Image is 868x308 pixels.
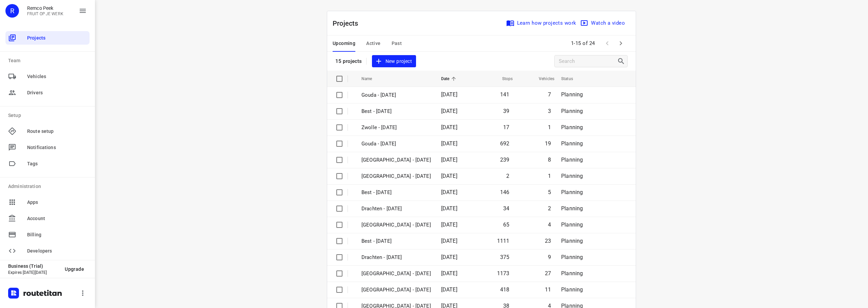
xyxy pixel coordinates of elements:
[548,189,551,195] span: 5
[548,108,551,114] span: 3
[441,270,457,277] span: [DATE]
[441,286,457,293] span: [DATE]
[561,91,583,98] span: Planning
[500,286,510,293] span: 418
[27,11,63,16] p: FRUIT OP JE WERK
[361,91,431,99] p: Gouda - Friday
[27,160,87,167] span: Tags
[27,73,87,80] span: Vehicles
[497,270,510,277] span: 1173
[545,140,551,147] span: 19
[559,56,617,67] input: Search projects
[561,189,583,195] span: Planning
[59,263,90,275] button: Upgrade
[361,205,431,213] p: Drachten - Thursday
[500,140,510,147] span: 692
[441,75,458,83] span: Date
[27,231,87,238] span: Billing
[441,189,457,195] span: [DATE]
[500,157,510,163] span: 239
[568,36,598,51] span: 1-15 of 24
[361,237,431,245] p: Best - Wednesday
[503,108,509,114] span: 39
[333,18,364,28] p: Projects
[5,70,90,83] div: Vehicles
[5,124,90,138] div: Route setup
[5,4,19,18] div: R
[8,183,90,190] p: Administration
[561,238,583,244] span: Planning
[441,205,457,212] span: [DATE]
[561,254,583,260] span: Planning
[545,286,551,293] span: 11
[441,108,457,114] span: [DATE]
[617,57,627,65] div: Search
[548,221,551,228] span: 4
[548,157,551,163] span: 8
[441,157,457,163] span: [DATE]
[441,91,457,98] span: [DATE]
[5,228,90,241] div: Billing
[503,124,509,131] span: 17
[561,286,583,293] span: Planning
[561,270,583,277] span: Planning
[27,89,87,96] span: Drivers
[561,157,583,163] span: Planning
[441,124,457,131] span: [DATE]
[361,254,431,261] p: Drachten - Wednesday
[503,221,509,228] span: 65
[548,124,551,131] span: 1
[372,55,416,68] button: New project
[361,140,431,148] p: Gouda - Thursday
[335,58,362,64] p: 15 projects
[27,34,87,42] span: Projects
[500,254,510,260] span: 375
[5,195,90,209] div: Apps
[8,57,90,64] p: Team
[361,156,431,164] p: Zwolle - Thursday
[5,157,90,170] div: Tags
[561,140,583,147] span: Planning
[8,270,59,275] p: Expires [DATE][DATE]
[361,286,431,294] p: Zwolle - Tuesday
[333,39,355,48] span: Upcoming
[441,254,457,260] span: [DATE]
[561,108,583,114] span: Planning
[493,75,513,83] span: Stops
[548,205,551,212] span: 2
[530,75,554,83] span: Vehicles
[561,205,583,212] span: Planning
[361,124,431,132] p: Zwolle - Friday
[27,5,63,11] p: Remco Peek
[545,270,551,277] span: 27
[392,39,402,48] span: Past
[361,221,431,229] p: Antwerpen - Wednesday
[561,75,582,83] span: Status
[366,39,380,48] span: Active
[441,173,457,179] span: [DATE]
[561,124,583,131] span: Planning
[500,189,510,195] span: 146
[27,215,87,222] span: Account
[376,57,412,66] span: New project
[548,91,551,98] span: 7
[361,75,381,83] span: Name
[361,108,431,115] p: Best - Friday
[441,238,457,244] span: [DATE]
[361,270,431,278] p: Zwolle - Wednesday
[441,140,457,147] span: [DATE]
[65,266,84,272] span: Upgrade
[27,128,87,135] span: Route setup
[5,141,90,154] div: Notifications
[600,37,614,50] span: Previous Page
[8,112,90,119] p: Setup
[497,238,510,244] span: 1111
[614,37,628,50] span: Next Page
[506,173,509,179] span: 2
[441,221,457,228] span: [DATE]
[503,205,509,212] span: 34
[561,173,583,179] span: Planning
[361,189,431,196] p: Best - Thursday
[27,247,87,255] span: Developers
[561,221,583,228] span: Planning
